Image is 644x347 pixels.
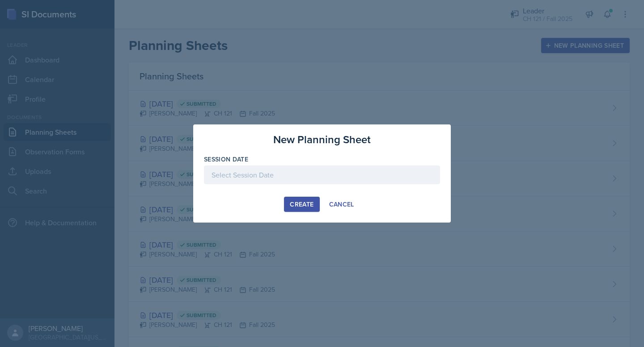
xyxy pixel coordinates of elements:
[329,201,354,208] div: Cancel
[273,132,371,148] h3: New Planning Sheet
[323,197,360,212] button: Cancel
[284,197,319,212] button: Create
[290,201,314,208] div: Create
[204,155,248,164] label: Session Date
